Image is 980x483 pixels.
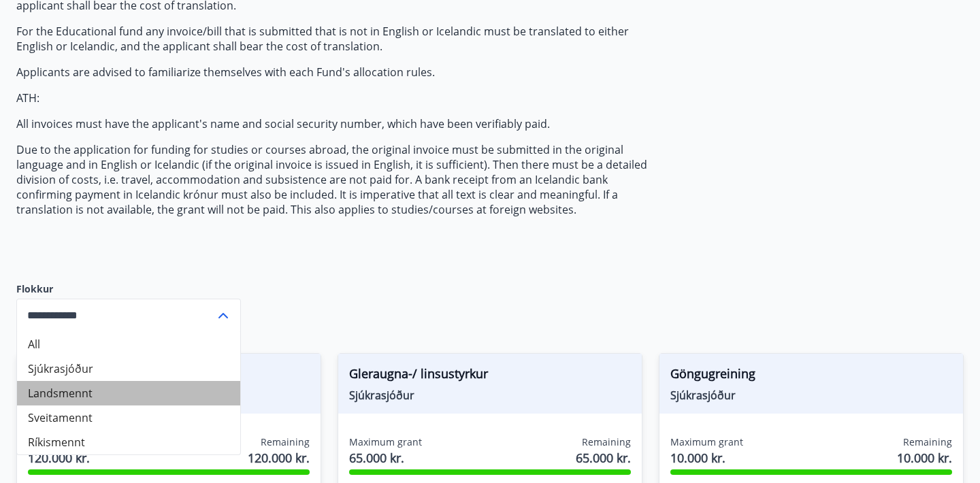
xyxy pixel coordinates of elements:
span: 65.000 kr. [576,449,631,467]
span: Sjúkrasjóður [349,388,631,403]
span: Maximum grant [349,435,422,449]
span: 120.000 kr. [28,449,101,467]
span: Göngugreining [670,365,952,388]
li: Ríkismennt [17,430,240,454]
p: Applicants are advised to familiarize themselves with each Fund's allocation rules. [16,65,659,80]
span: 120.000 kr. [248,449,310,467]
span: Sjúkrasjóður [670,388,952,403]
span: Remaining [261,435,310,449]
li: Sveitamennt [17,405,240,430]
li: Landsmennt [17,381,240,405]
span: Maximum grant [670,435,743,449]
span: Remaining [903,435,952,449]
span: Remaining [582,435,631,449]
p: Due to the application for funding for studies or courses abroad, the original invoice must be su... [16,142,659,217]
span: 65.000 kr. [349,449,422,467]
label: Flokkur [16,282,241,296]
span: 10.000 kr. [897,449,952,467]
span: 10.000 kr. [670,449,743,467]
li: Sjúkrasjóður [17,356,240,381]
p: ATH: [16,90,659,105]
li: All [17,332,240,356]
p: For the Educational fund any invoice/bill that is submitted that is not in English or Icelandic m... [16,24,659,54]
p: All invoices must have the applicant's name and social security number, which have been verifiabl... [16,116,659,131]
span: Gleraugna-/ linsustyrkur [349,365,631,388]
